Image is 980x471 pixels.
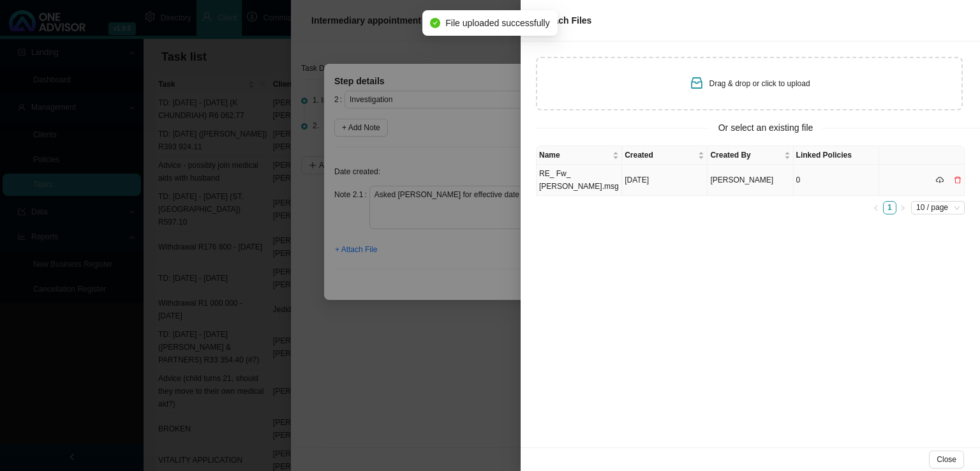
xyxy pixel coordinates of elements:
li: Previous Page [870,201,883,214]
span: left [873,205,879,211]
li: Next Page [896,201,910,214]
th: Name [537,146,622,165]
span: Close [937,453,956,466]
th: Created By [708,146,793,165]
td: [DATE] [622,165,708,196]
span: check-circle [430,18,440,28]
th: Linked Policies [794,146,879,165]
li: 1 [883,201,896,214]
th: Created [622,146,708,165]
span: Created [625,149,695,161]
button: left [870,201,883,214]
span: 10 / page [916,202,960,214]
span: Drag & drop or click to upload [709,79,810,88]
span: delete [954,176,961,184]
span: Created By [710,149,781,161]
span: File uploaded successfully [445,16,549,30]
td: RE_ Fw_ [PERSON_NAME].msg [537,165,622,196]
span: cloud-download [936,176,944,184]
button: right [896,201,910,214]
span: inbox [689,75,704,91]
span: Or select an existing file [709,121,822,135]
span: Attach Files [541,15,591,26]
button: Close [929,451,964,468]
span: Name [539,149,610,161]
div: Page Size [911,201,965,214]
span: right [900,205,906,211]
span: [PERSON_NAME] [710,176,773,184]
a: 1 [884,202,896,214]
td: 0 [794,165,879,196]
